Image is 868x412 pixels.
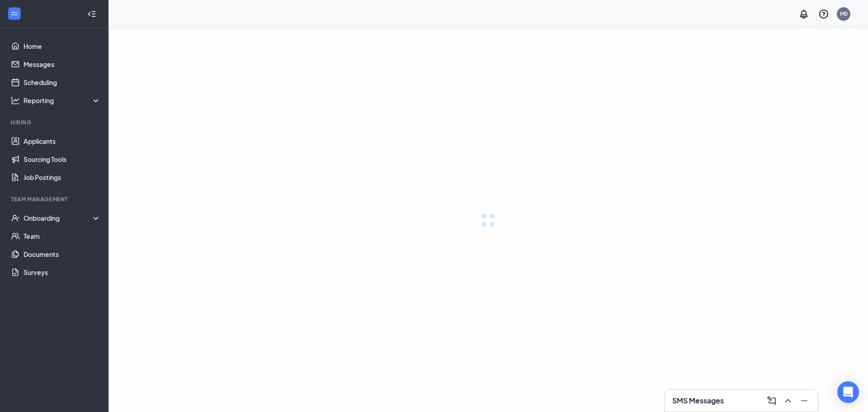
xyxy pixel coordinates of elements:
svg: Collapse [87,9,96,19]
div: Onboarding [24,213,101,223]
svg: WorkstreamLogo [10,9,19,18]
button: ChevronUp [780,393,794,408]
a: Documents [24,245,101,263]
h3: SMS Messages [672,396,724,406]
div: M0 [840,10,848,18]
svg: Notifications [798,9,809,19]
svg: Analysis [11,96,20,105]
a: Home [24,37,101,55]
svg: ComposeMessage [766,395,777,406]
div: Open Intercom Messenger [837,381,859,403]
button: Minimize [796,393,811,408]
a: Sourcing Tools [24,150,101,168]
svg: QuestionInfo [818,9,829,19]
div: Reporting [24,96,101,105]
svg: ChevronUp [783,395,793,406]
a: Surveys [24,263,101,281]
a: Messages [24,55,101,73]
a: Team [24,227,101,245]
a: Scheduling [24,73,101,91]
div: Team Management [11,195,99,203]
div: Hiring [11,118,99,126]
button: ComposeMessage [764,393,778,408]
a: Job Postings [24,168,101,186]
a: Applicants [24,132,101,150]
svg: UserCheck [11,213,20,223]
svg: Minimize [799,395,810,406]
